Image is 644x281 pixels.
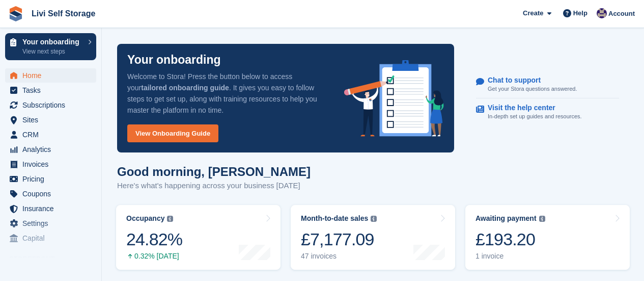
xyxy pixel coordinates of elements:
[127,124,218,142] a: View Onboarding Guide
[5,157,96,171] a: menu
[126,214,164,223] div: Occupancy
[9,254,101,264] span: Storefront
[167,216,173,222] img: icon-info-grey-7440780725fd019a000dd9b08b2336e03edf1995a4989e88bcd33f0948082b44.svg
[301,252,377,261] div: 47 invoices
[116,205,281,270] a: Occupancy 24.82% 0.32% [DATE]
[301,229,377,250] div: £7,177.09
[22,98,83,112] span: Subscriptions
[5,231,96,245] a: menu
[488,76,569,85] p: Chat to support
[127,71,328,116] p: Welcome to Stora! Press the button below to access your . It gives you easy to follow steps to ge...
[22,127,83,142] span: CRM
[597,8,607,18] img: Jim
[22,113,83,127] span: Sites
[22,157,83,171] span: Invoices
[8,6,23,21] img: stora-icon-8386f47178a22dfd0bd8f6a31ec36ba5ce8667c1dd55bd0f319d3a0aa187defe.svg
[488,104,574,112] p: Visit the help center
[291,205,455,270] a: Month-to-date sales £7,177.09 47 invoices
[488,85,577,93] p: Get your Stora questions answered.
[5,68,96,83] a: menu
[22,231,83,245] span: Capital
[126,252,182,261] div: 0.32% [DATE]
[27,5,99,22] a: Livi Self Storage
[5,33,96,60] a: Your onboarding View next steps
[22,187,83,201] span: Coupons
[5,98,96,112] a: menu
[523,8,543,18] span: Create
[22,201,83,216] span: Insurance
[22,47,83,56] p: View next steps
[5,187,96,201] a: menu
[22,216,83,231] span: Settings
[344,60,444,137] img: onboarding-info-6c161a55d2c0e0a8cae90662b2fe09162a5109e8cc188191df67fb4f79e88e88.svg
[5,172,96,186] a: menu
[141,84,229,92] strong: tailored onboarding guide
[5,201,96,216] a: menu
[371,216,377,222] img: icon-info-grey-7440780725fd019a000dd9b08b2336e03edf1995a4989e88bcd33f0948082b44.svg
[573,8,587,18] span: Help
[475,229,545,250] div: £193.20
[127,54,221,66] p: Your onboarding
[5,127,96,142] a: menu
[488,112,582,121] p: In-depth set up guides and resources.
[476,98,619,126] a: Visit the help center In-depth set up guides and resources.
[22,38,83,45] p: Your onboarding
[5,113,96,127] a: menu
[126,229,182,250] div: 24.82%
[117,180,311,192] p: Here's what's happening across your business [DATE]
[475,252,545,261] div: 1 invoice
[475,214,537,223] div: Awaiting payment
[5,83,96,97] a: menu
[117,165,311,178] h1: Good morning, [PERSON_NAME]
[539,216,545,222] img: icon-info-grey-7440780725fd019a000dd9b08b2336e03edf1995a4989e88bcd33f0948082b44.svg
[5,142,96,157] a: menu
[5,216,96,231] a: menu
[22,83,83,97] span: Tasks
[476,71,619,99] a: Chat to support Get your Stora questions answered.
[22,172,83,186] span: Pricing
[22,68,83,83] span: Home
[608,9,635,19] span: Account
[301,214,368,223] div: Month-to-date sales
[465,205,630,270] a: Awaiting payment £193.20 1 invoice
[22,142,83,157] span: Analytics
